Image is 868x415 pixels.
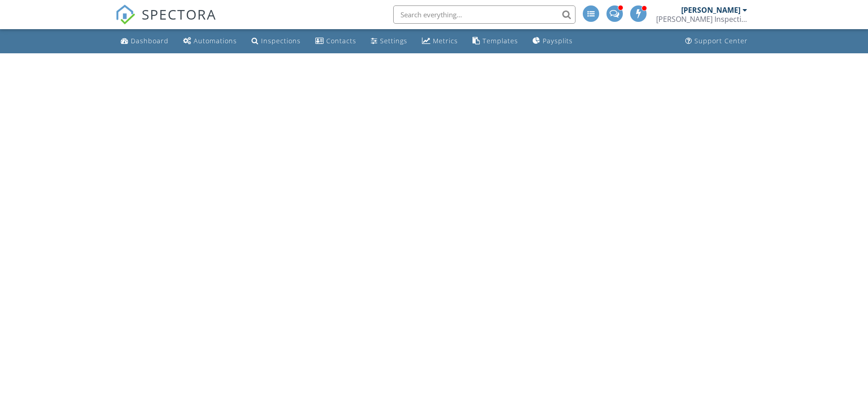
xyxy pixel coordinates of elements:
[131,36,169,45] div: Dashboard
[326,36,356,45] div: Contacts
[115,12,216,31] a: SPECTORA
[380,36,407,45] div: Settings
[393,5,575,24] input: Search everything...
[529,33,576,50] a: Paysplits
[142,5,216,24] span: SPECTORA
[656,15,747,24] div: Morrell Inspection Services of Houston, LLC
[248,33,304,50] a: Inspections
[483,36,518,45] div: Templates
[418,33,462,50] a: Metrics
[180,33,241,50] a: Automations (Advanced)
[117,33,172,50] a: Dashboard
[194,36,237,45] div: Automations
[261,36,301,45] div: Inspections
[543,36,573,45] div: Paysplits
[681,5,740,15] div: [PERSON_NAME]
[367,33,411,50] a: Settings
[469,33,522,50] a: Templates
[312,33,360,50] a: Contacts
[433,36,458,45] div: Metrics
[682,33,751,50] a: Support Center
[115,5,135,25] img: The Best Home Inspection Software - Spectora
[694,36,748,45] div: Support Center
